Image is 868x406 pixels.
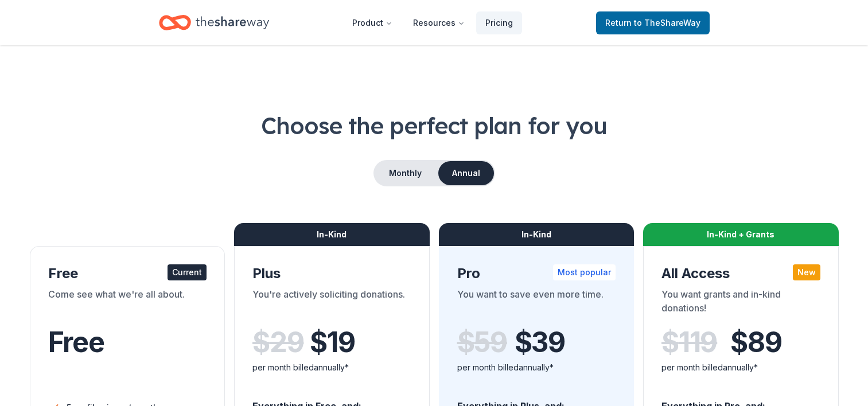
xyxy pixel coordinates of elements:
[596,11,710,34] a: Returnto TheShareWay
[343,11,402,34] button: Product
[310,326,355,358] span: $ 19
[28,110,840,142] h1: Choose the perfect plan for you
[48,287,207,319] div: Come see what we're all about.
[730,326,781,358] span: $ 89
[661,264,820,283] div: All Access
[605,16,700,30] span: Return
[252,361,411,374] div: per month billed annually*
[439,223,635,246] div: In-Kind
[457,361,616,374] div: per month billed annually*
[457,264,616,283] div: Pro
[438,161,494,185] button: Annual
[48,264,207,283] div: Free
[375,161,436,185] button: Monthly
[634,18,700,28] span: to TheShareWay
[643,223,839,246] div: In-Kind + Grants
[252,287,411,319] div: You're actively soliciting donations.
[168,264,207,280] div: Current
[515,326,565,358] span: $ 39
[404,11,474,34] button: Resources
[553,264,616,280] div: Most popular
[661,287,820,319] div: You want grants and in-kind donations!
[793,264,820,280] div: New
[661,361,820,374] div: per month billed annually*
[159,9,269,36] a: Home
[252,264,411,283] div: Plus
[48,325,104,359] span: Free
[343,9,522,36] nav: Main
[457,287,616,319] div: You want to save even more time.
[476,11,522,34] a: Pricing
[234,223,430,246] div: In-Kind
